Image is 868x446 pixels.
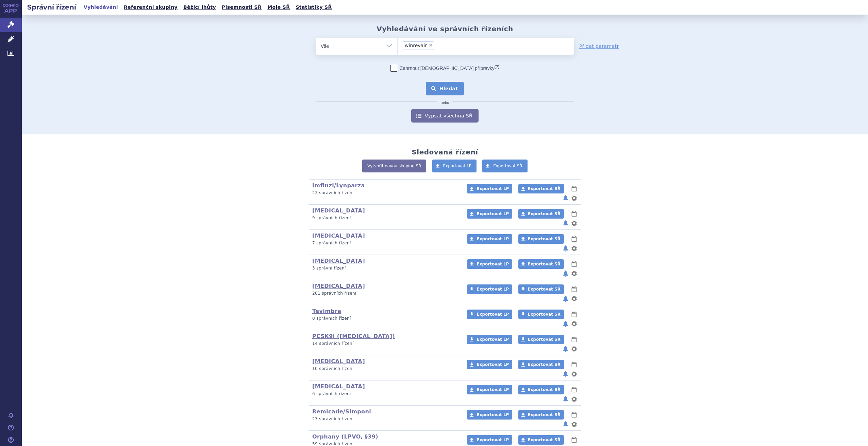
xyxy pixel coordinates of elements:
a: Exportovat SŘ [518,385,564,394]
span: Exportovat LP [477,387,509,392]
span: Exportovat SŘ [528,262,561,266]
a: [MEDICAL_DATA] [312,383,365,390]
button: nastavení [571,320,578,328]
a: Referenční skupiny [122,3,180,12]
span: Exportovat SŘ [528,438,561,442]
span: × [429,43,433,47]
button: nastavení [571,270,578,278]
a: [MEDICAL_DATA] [312,283,365,289]
a: Exportovat SŘ [518,435,564,445]
button: lhůty [571,235,578,243]
a: Exportovat LP [467,234,512,244]
a: Vyhledávání [82,3,120,12]
a: Exportovat SŘ [518,360,564,369]
button: notifikace [562,244,569,253]
a: Statistiky SŘ [294,3,334,12]
button: notifikace [562,420,569,428]
button: notifikace [562,219,569,227]
p: 9 správních řízení [312,215,458,221]
button: lhůty [571,260,578,268]
p: 14 správních řízení [312,341,458,347]
button: lhůty [571,210,578,218]
a: Exportovat SŘ [518,209,564,219]
a: Exportovat LP [467,435,512,445]
h2: Správní řízení [22,2,82,12]
span: Exportovat SŘ [528,211,561,216]
span: Exportovat SŘ [528,412,561,417]
a: Exportovat SŘ [518,310,564,319]
span: Exportovat SŘ [528,287,561,292]
a: PCSK9i ([MEDICAL_DATA]) [312,333,395,339]
button: lhůty [571,285,578,293]
span: Exportovat SŘ [528,362,561,367]
button: lhůty [571,386,578,394]
a: Běžící lhůty [181,3,218,12]
a: Exportovat SŘ [518,184,564,193]
input: winrevair [436,41,472,50]
a: Písemnosti SŘ [220,3,264,12]
a: Exportovat LP [467,284,512,294]
p: 27 správních řízení [312,416,458,422]
button: nastavení [571,345,578,353]
button: notifikace [562,295,569,303]
p: 281 správních řízení [312,291,458,296]
button: nastavení [571,244,578,253]
a: Vytvořit novou skupinu SŘ [362,160,426,172]
span: Exportovat SŘ [493,164,522,168]
a: Exportovat LP [467,184,512,193]
h2: Vyhledávání ve správních řízeních [377,25,513,33]
a: Remicade/Simponi [312,408,371,415]
i: nebo [437,101,453,105]
p: 3 správní řízení [312,265,458,271]
button: nastavení [571,395,578,403]
p: 0 správních řízení [312,316,458,321]
a: Exportovat LP [467,209,512,219]
button: nastavení [571,420,578,428]
span: Exportovat LP [477,186,509,191]
abbr: (?) [495,64,499,69]
span: Exportovat SŘ [528,387,561,392]
span: Exportovat SŘ [528,312,561,317]
a: Vypsat všechna SŘ [411,109,479,123]
a: Exportovat SŘ [482,160,528,172]
span: Exportovat LP [477,337,509,342]
a: Exportovat SŘ [518,234,564,244]
a: Tevimbra [312,308,341,314]
a: Exportovat SŘ [518,410,564,420]
span: Exportovat SŘ [528,237,561,241]
a: Orphany (LPVO, §39) [312,433,378,440]
span: Exportovat LP [477,237,509,241]
a: Moje SŘ [265,3,292,12]
button: Hledat [426,82,464,95]
p: 23 správních řízení [312,190,458,196]
h2: Sledovaná řízení [412,148,478,156]
a: Exportovat LP [467,385,512,394]
button: lhůty [571,310,578,318]
button: lhůty [571,360,578,369]
button: lhůty [571,436,578,444]
a: Přidat parametr [579,43,619,50]
a: Imfinzi/Lynparza [312,182,365,189]
button: notifikace [562,395,569,403]
a: Exportovat SŘ [518,335,564,344]
label: Zahrnout [DEMOGRAPHIC_DATA] přípravky [390,65,499,72]
button: nastavení [571,370,578,378]
button: notifikace [562,270,569,278]
button: notifikace [562,320,569,328]
a: Exportovat LP [467,259,512,269]
span: Exportovat LP [477,312,509,317]
button: lhůty [571,185,578,193]
button: lhůty [571,335,578,343]
p: 10 správních řízení [312,366,458,372]
span: Exportovat LP [477,211,509,216]
span: Exportovat SŘ [528,186,561,191]
button: notifikace [562,194,569,202]
button: nastavení [571,219,578,227]
a: [MEDICAL_DATA] [312,358,365,365]
a: [MEDICAL_DATA] [312,233,365,239]
button: nastavení [571,295,578,303]
a: Exportovat SŘ [518,284,564,294]
a: Exportovat LP [467,310,512,319]
a: Exportovat LP [467,360,512,369]
a: [MEDICAL_DATA] [312,258,365,264]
